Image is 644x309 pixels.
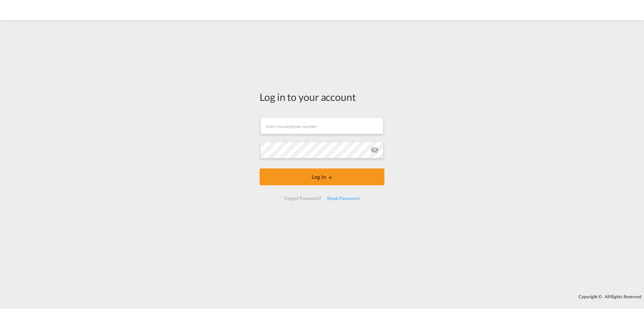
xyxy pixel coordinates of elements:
div: Reset Password [324,192,362,204]
div: Forgot Password? [282,192,324,204]
input: Enter email/phone number [260,117,383,134]
div: Log in to your account [260,90,384,104]
md-icon: icon-eye-off [371,146,379,154]
button: LOGIN [260,168,384,185]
